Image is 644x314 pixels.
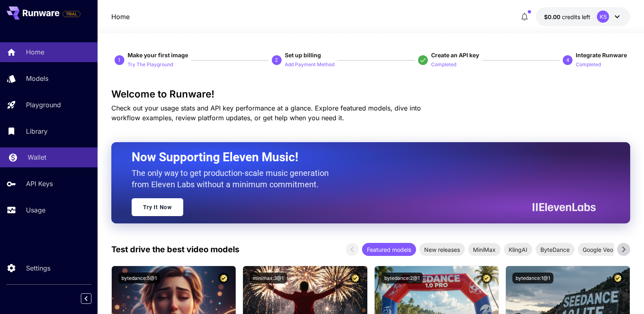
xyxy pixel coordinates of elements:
[285,59,334,69] button: Add Payment Method
[26,74,48,83] p: Models
[544,13,562,20] span: $0.00
[419,245,465,254] span: New releases
[26,263,50,273] p: Settings
[512,273,553,284] button: bytedance:1@1
[26,179,53,188] p: API Keys
[132,149,590,165] h2: Now Supporting Eleven Music!
[118,56,121,64] p: 1
[576,52,627,58] span: Integrate Runware
[128,61,173,69] p: Try The Playground
[111,243,239,256] p: Test drive the best video models
[419,243,465,256] div: New releases
[431,61,456,69] p: Completed
[468,243,501,256] div: MiniMax
[504,243,532,256] div: KlingAI
[481,273,492,284] button: Certified Model – Vetted for best performance and includes a commercial license.
[536,243,575,256] div: ByteDance
[576,59,601,69] button: Completed
[285,52,321,58] span: Set up billing
[111,89,631,100] h3: Welcome to Runware!
[285,61,334,69] p: Add Payment Method
[431,59,456,69] button: Completed
[576,61,601,69] p: Completed
[111,12,130,22] nav: breadcrumb
[128,59,173,69] button: Try The Playground
[536,7,630,26] button: $0.00KS
[28,152,46,162] p: Wallet
[118,273,160,284] button: bytedance:5@1
[381,273,423,284] button: bytedance:2@1
[536,245,575,254] span: ByteDance
[504,245,532,254] span: KlingAI
[350,273,361,284] button: Certified Model – Vetted for best performance and includes a commercial license.
[544,13,590,21] div: $0.00
[249,273,287,284] button: minimax:3@1
[431,52,479,58] span: Create an API key
[26,47,44,57] p: Home
[26,205,46,215] p: Usage
[578,245,618,254] span: Google Veo
[362,245,416,254] span: Featured models
[597,11,609,23] div: KS
[275,56,278,64] p: 2
[81,293,91,304] button: Collapse sidebar
[578,243,618,256] div: Google Veo
[562,13,590,20] span: credits left
[63,9,80,19] span: Add your payment card to enable full platform functionality.
[111,12,130,22] a: Home
[128,52,188,58] span: Make your first image
[87,291,98,306] div: Collapse sidebar
[132,198,183,216] a: Try It Now
[566,56,569,64] p: 4
[111,104,421,122] span: Check out your usage stats and API key performance at a glance. Explore featured models, dive int...
[612,273,623,284] button: Certified Model – Vetted for best performance and includes a commercial license.
[26,100,61,110] p: Playground
[26,126,48,136] p: Library
[63,11,80,17] span: TRIAL
[132,167,335,190] p: The only way to get production-scale music generation from Eleven Labs without a minimum commitment.
[362,243,416,256] div: Featured models
[218,273,229,284] button: Certified Model – Vetted for best performance and includes a commercial license.
[468,245,501,254] span: MiniMax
